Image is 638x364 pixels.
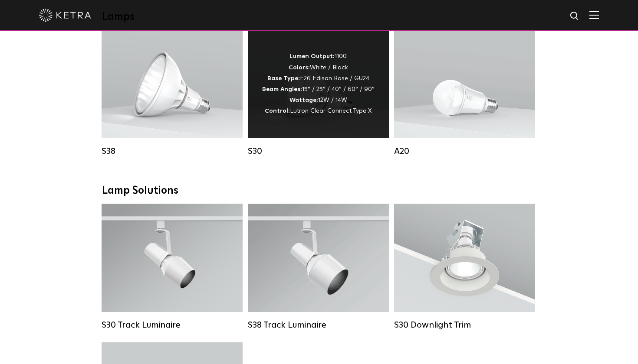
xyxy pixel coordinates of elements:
[290,108,372,114] span: Lutron Clear Connect Type X
[394,30,535,156] a: A20 Lumen Output:600 / 800Colors:White / BlackBase Type:E26 Edison Base / GU24Beam Angles:Omni-Di...
[394,146,535,156] div: A20
[262,86,302,92] strong: Beam Angles:
[248,30,389,156] a: S30 Lumen Output:1100Colors:White / BlackBase Type:E26 Edison Base / GU24Beam Angles:15° / 25° / ...
[248,204,389,329] a: S38 Track Luminaire Lumen Output:1100Colors:White / BlackBeam Angles:10° / 25° / 40° / 60°Wattage...
[39,9,91,22] img: ketra-logo-2019-white
[569,11,580,22] img: search icon
[289,97,318,103] strong: Wattage:
[265,108,290,114] strong: Control:
[267,75,300,81] strong: Base Type:
[394,320,535,330] div: S30 Downlight Trim
[289,53,335,59] strong: Lumen Output:
[262,51,375,117] div: 1100 White / Black E26 Edison Base / GU24 15° / 25° / 40° / 60° / 90° 12W / 14W
[102,30,243,156] a: S38 Lumen Output:1100Colors:White / BlackBase Type:E26 Edison Base / GU24Beam Angles:10° / 25° / ...
[248,146,389,156] div: S30
[102,185,536,197] div: Lamp Solutions
[102,320,243,330] div: S30 Track Luminaire
[102,146,243,156] div: S38
[289,65,310,71] strong: Colors:
[102,204,243,329] a: S30 Track Luminaire Lumen Output:1100Colors:White / BlackBeam Angles:15° / 25° / 40° / 60° / 90°W...
[589,11,599,19] img: Hamburger%20Nav.svg
[394,204,535,329] a: S30 Downlight Trim S30 Downlight Trim
[248,320,389,330] div: S38 Track Luminaire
